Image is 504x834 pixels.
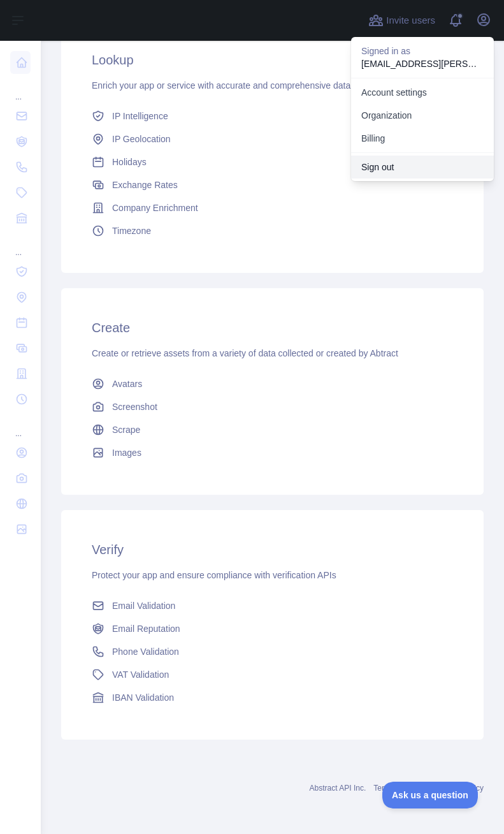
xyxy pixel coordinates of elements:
a: Abstract API Inc. [310,784,366,793]
h3: Verify [92,541,453,559]
iframe: Toggle Customer Support [382,782,479,808]
a: Account settings [351,81,494,104]
p: [EMAIL_ADDRESS][PERSON_NAME][DOMAIN_NAME] [361,57,484,70]
a: VAT Validation [87,663,458,686]
span: Holidays [112,156,147,168]
div: ... [10,77,31,102]
p: Signed in as [361,45,484,57]
a: Organization [351,104,494,127]
button: Billing [351,127,494,150]
a: Exchange Rates [87,173,458,196]
div: ... [10,413,31,439]
span: Company Enrichment [112,201,198,214]
h3: Lookup [92,51,453,69]
span: Exchange Rates [112,179,178,191]
a: Phone Validation [87,640,458,663]
a: Email Reputation [87,617,458,640]
a: Holidays [87,150,458,173]
a: Images [87,441,458,464]
span: Create or retrieve assets from a variety of data collected or created by Abtract [92,348,398,358]
span: Scrape [112,423,140,436]
span: IP Geolocation [112,133,171,145]
a: Timezone [87,219,458,242]
span: IP Intelligence [112,110,168,122]
a: Screenshot [87,395,458,418]
a: IBAN Validation [87,686,458,709]
span: Invite users [386,13,435,28]
span: Screenshot [112,400,157,413]
span: Avatars [112,377,142,390]
button: Invite users [366,10,438,31]
a: Terms of service [373,784,429,793]
span: VAT Validation [112,668,169,681]
button: Sign out [351,156,494,179]
span: Email Reputation [112,622,180,635]
span: Phone Validation [112,645,179,658]
span: Timezone [112,224,151,237]
a: Company Enrichment [87,196,458,219]
span: IBAN Validation [112,691,174,704]
a: IP Geolocation [87,128,458,150]
span: Email Validation [112,599,175,612]
a: Email Validation [87,594,458,617]
h3: Create [92,319,453,337]
div: ... [10,232,31,258]
a: Scrape [87,418,458,441]
a: Avatars [87,372,458,395]
span: Images [112,446,141,459]
span: Enrich your app or service with accurate and comprehensive data from Abstract [92,80,406,91]
a: IP Intelligence [87,105,458,128]
span: Protect your app and ensure compliance with verification APIs [92,570,336,580]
